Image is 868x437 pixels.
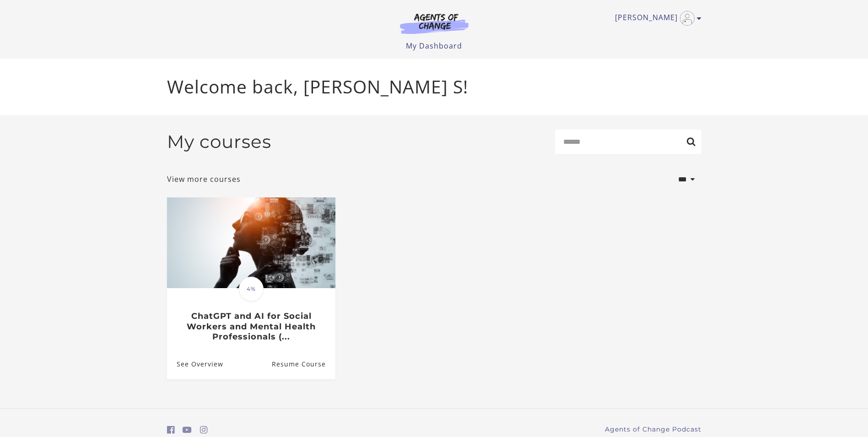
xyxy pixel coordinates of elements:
[167,426,175,434] i: https://www.facebook.com/groups/aswbtestprep (Open in a new window)
[183,426,192,434] i: https://www.youtube.com/c/AgentsofChangeTestPrepbyMeaganMitchell (Open in a new window)
[200,426,208,434] i: https://www.instagram.com/agentsofchangeprep/ (Open in a new window)
[183,423,192,437] a: https://www.youtube.com/c/AgentsofChangeTestPrepbyMeaganMitchell (Open in a new window)
[167,349,223,379] a: ChatGPT and AI for Social Workers and Mental Health Professionals (...: See Overview
[167,423,175,437] a: https://www.facebook.com/groups/aswbtestprep (Open in a new window)
[239,277,264,301] span: 4%
[177,311,325,342] h3: ChatGPT and AI for Social Workers and Mental Health Professionals (...
[200,423,208,437] a: https://www.instagram.com/agentsofchangeprep/ (Open in a new window)
[406,41,462,51] a: My Dashboard
[167,73,701,100] p: Welcome back, [PERSON_NAME] S!
[167,174,241,185] a: View more courses
[615,11,697,26] a: Toggle menu
[605,425,701,434] a: Agents of Change Podcast
[390,13,478,34] img: Agents of Change Logo
[271,349,335,379] a: ChatGPT and AI for Social Workers and Mental Health Professionals (...: Resume Course
[167,131,271,153] h2: My courses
